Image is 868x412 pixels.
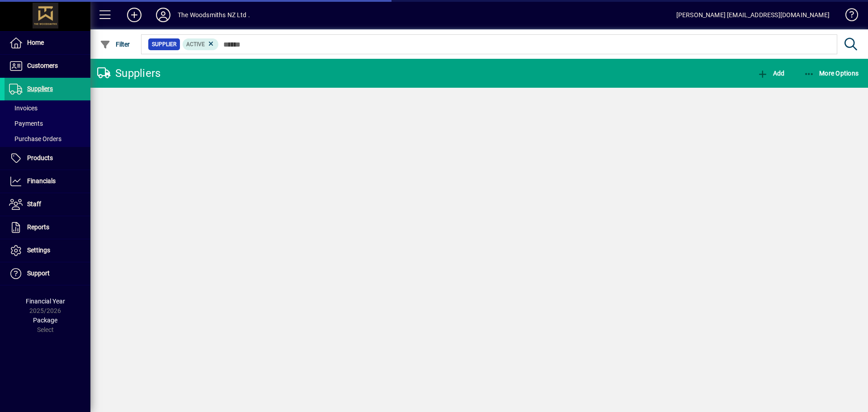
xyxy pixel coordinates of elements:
[27,154,53,161] span: Products
[5,170,90,193] a: Financials
[5,147,90,170] a: Products
[152,40,176,49] span: Supplier
[839,2,857,31] a: Knowledge Base
[757,70,784,77] span: Add
[27,200,41,208] span: Staff
[183,38,219,50] mat-chip: Activation Status: Active
[5,131,90,147] a: Purchase Orders
[676,8,830,22] div: [PERSON_NAME] [EMAIL_ADDRESS][DOMAIN_NAME]
[26,298,65,305] span: Financial Year
[27,62,58,69] span: Customers
[5,32,90,54] a: Home
[802,65,861,81] button: More Options
[27,177,56,185] span: Financials
[804,70,859,77] span: More Options
[186,41,205,47] span: Active
[9,104,38,112] span: Invoices
[100,41,130,48] span: Filter
[5,193,90,216] a: Staff
[5,55,90,77] a: Customers
[97,66,160,81] div: Suppliers
[98,36,132,52] button: Filter
[5,216,90,239] a: Reports
[27,39,44,46] span: Home
[149,7,178,23] button: Profile
[5,100,90,116] a: Invoices
[178,8,250,22] div: The Woodsmiths NZ Ltd .
[5,262,90,285] a: Support
[120,7,149,23] button: Add
[27,223,49,231] span: Reports
[9,135,61,142] span: Purchase Orders
[9,120,43,127] span: Payments
[27,246,50,254] span: Settings
[33,317,57,324] span: Package
[27,270,50,277] span: Support
[755,65,787,81] button: Add
[5,116,90,131] a: Payments
[27,85,53,92] span: Suppliers
[5,239,90,262] a: Settings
